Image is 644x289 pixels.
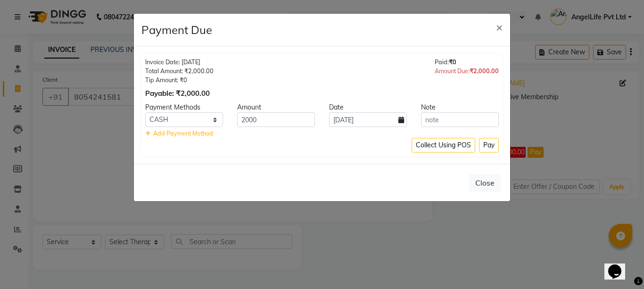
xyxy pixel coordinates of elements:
[469,174,501,192] button: Close
[237,112,315,127] input: Amount
[322,102,414,112] div: Date
[421,112,499,127] input: note
[138,102,230,112] div: Payment Methods
[479,138,499,153] button: Pay
[604,251,635,280] iframe: chat widget
[449,58,456,66] span: ₹0
[470,67,499,75] span: ₹2,000.00
[435,58,499,67] div: Paid:
[145,76,214,85] div: Tip Amount: ₹0
[488,14,510,40] button: Close
[145,88,214,99] div: Payable: ₹2,000.00
[329,112,407,127] input: yyyy-mm-dd
[414,102,506,112] div: Note
[153,129,213,137] span: Add Payment Method
[145,67,214,76] div: Total Amount: ₹2,000.00
[496,20,503,34] span: ×
[141,21,212,38] h4: Payment Due
[412,138,475,153] button: Collect Using POS
[435,67,499,76] div: Amount Due:
[145,58,214,67] div: Invoice Date: [DATE]
[230,102,322,112] div: Amount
